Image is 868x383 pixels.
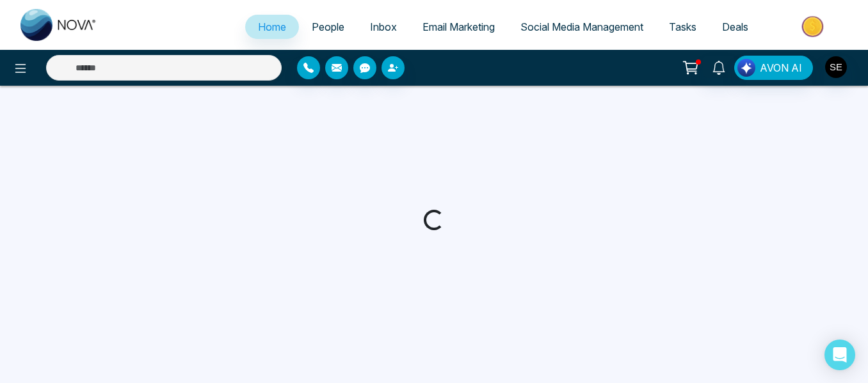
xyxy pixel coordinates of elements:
div: Open Intercom Messenger [824,340,855,370]
img: Lead Flow [737,59,755,77]
span: Email Marketing [422,20,495,33]
img: Market-place.gif [768,12,860,41]
span: AVON AI [760,60,802,75]
span: Social Media Management [520,20,643,33]
a: People [299,15,357,39]
img: Nova CRM Logo [20,9,97,41]
a: Social Media Management [508,15,656,39]
a: Inbox [357,15,410,39]
img: User Avatar [825,56,847,78]
a: Tasks [656,15,709,39]
span: Deals [722,20,748,33]
span: Tasks [669,20,696,33]
a: Email Marketing [410,15,508,39]
button: AVON AI [734,56,813,80]
span: People [312,20,344,33]
span: Inbox [370,20,397,33]
a: Home [245,15,299,39]
span: Home [258,20,286,33]
a: Deals [709,15,761,39]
